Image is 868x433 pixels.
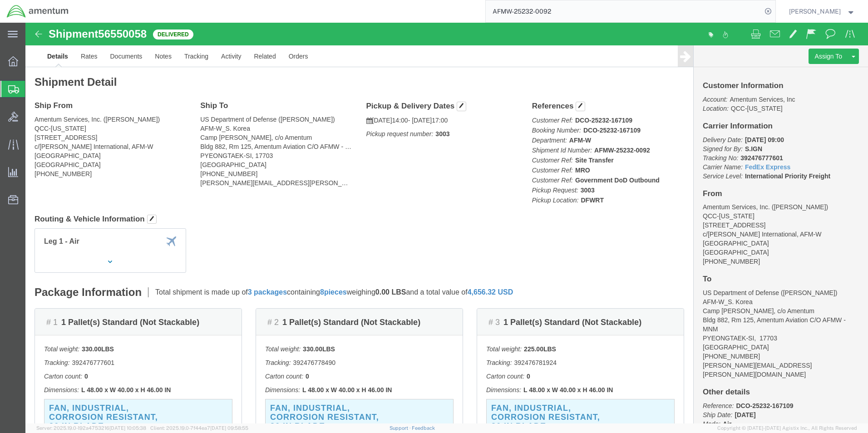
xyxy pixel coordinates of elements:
[6,5,69,18] img: logo
[717,424,857,432] span: Copyright © [DATE]-[DATE] Agistix Inc., All Rights Reserved
[109,425,146,431] span: [DATE] 10:05:38
[412,425,435,431] a: Feedback
[36,425,146,431] span: Server: 2025.19.0-192a4753216
[210,425,248,431] span: [DATE] 09:58:55
[390,425,412,431] a: Support
[789,6,841,16] span: Regina Escobar
[486,0,762,22] input: Search for shipment number, reference number
[25,23,868,423] iframe: FS Legacy Container
[789,6,856,17] button: [PERSON_NAME]
[150,425,248,431] span: Client: 2025.19.0-7f44ea7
